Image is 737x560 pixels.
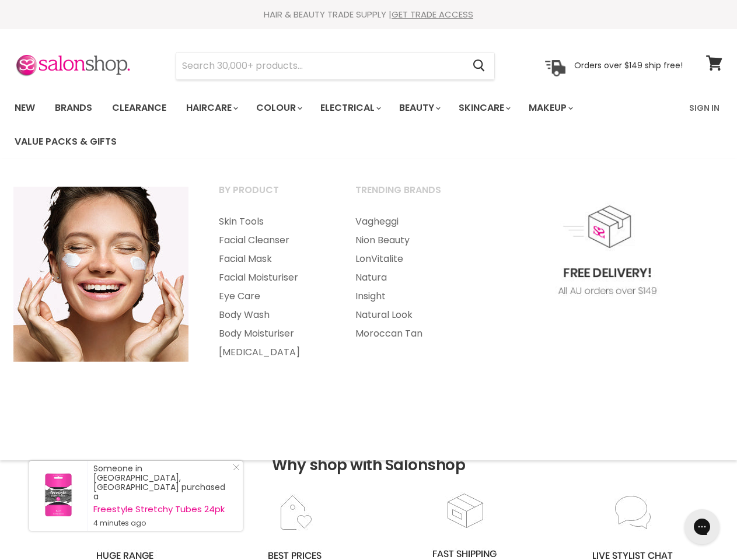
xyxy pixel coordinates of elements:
[93,464,231,528] div: Someone in [GEOGRAPHIC_DATA], [GEOGRAPHIC_DATA] purchased a
[204,287,338,306] a: Eye Care
[204,268,338,287] a: Facial Moisturiser
[341,306,475,324] a: Natural Look
[103,96,175,120] a: Clearance
[6,129,125,154] a: Value Packs & Gifts
[6,96,44,120] a: New
[204,324,338,343] a: Body Moisturiser
[233,464,240,471] svg: Close Icon
[390,96,448,120] a: Beauty
[204,212,338,231] a: Skin Tools
[450,96,518,120] a: Skincare
[341,212,475,343] ul: Main menu
[93,505,231,514] a: Freestyle Stretchy Tubes 24pk
[29,461,88,531] a: Visit product page
[177,96,245,120] a: Haircare
[204,231,338,250] a: Facial Cleanser
[204,250,338,268] a: Facial Mask
[312,96,388,120] a: Electrical
[341,231,475,250] a: Nion Beauty
[93,519,231,528] small: 4 minutes ago
[247,96,309,120] a: Colour
[176,52,463,79] input: Search
[46,96,101,120] a: Brands
[392,8,473,20] a: GET TRADE ACCESS
[574,60,683,71] p: Orders over $149 ship free!
[176,52,495,80] form: Product
[341,250,475,268] a: LonVitalite
[6,91,682,159] ul: Main menu
[204,212,338,362] ul: Main menu
[341,212,475,231] a: Vagheggi
[463,52,494,79] button: Search
[341,181,475,210] a: Trending Brands
[204,181,338,210] a: By Product
[204,343,338,362] a: [MEDICAL_DATA]
[679,505,725,548] iframe: Gorgias live chat messenger
[204,306,338,324] a: Body Wash
[341,324,475,343] a: Moroccan Tan
[341,268,475,287] a: Natura
[341,287,475,306] a: Insight
[682,96,726,120] a: Sign In
[228,464,240,475] a: Close Notification
[520,96,580,120] a: Makeup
